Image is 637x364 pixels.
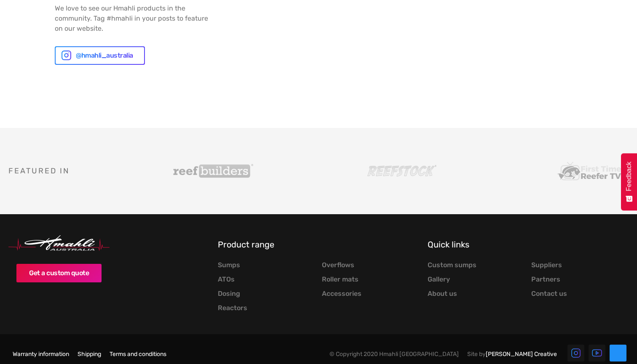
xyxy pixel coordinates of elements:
a: ATOs [218,275,235,284]
a: Gallery [428,275,450,284]
a: Contact us [531,290,567,298]
a: Get a custom quote [16,264,102,282]
a: Accessories [322,290,361,298]
a: Terms and conditions [110,351,166,358]
a: Sumps [218,261,240,269]
div: © Copyright 2020 Hmahli [GEOGRAPHIC_DATA] [329,351,459,358]
a: Warranty information [13,351,69,358]
h5: Quick links [428,239,629,250]
a: Dosing [218,290,240,298]
div: @hmahli_australia [76,50,133,61]
img: Hmahli Australia Logo [8,235,110,251]
a: Roller mats [322,275,359,284]
div: Site by [467,351,557,358]
a: Shipping [78,351,101,358]
a: Partners [531,275,560,284]
p: We love to see our Hmahli products in the community. Tag #hmahli in your posts to feature on our ... [55,3,213,34]
h5: Featured in [8,167,161,175]
a: Suppliers [531,261,562,269]
a: Overflows [322,261,354,269]
a: [PERSON_NAME] Creative [486,351,557,358]
h5: Product range [218,239,419,250]
span: Feedback [625,162,633,191]
a: About us [428,290,457,298]
img: First Time Reefer TV [549,162,629,181]
a: @hmahli_australia [55,46,145,65]
button: Feedback - Show survey [621,153,637,210]
a: Reactors [218,304,247,312]
img: Reefstock [361,164,441,178]
img: Reef Builders [173,164,253,178]
a: Custom sumps [428,261,476,269]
